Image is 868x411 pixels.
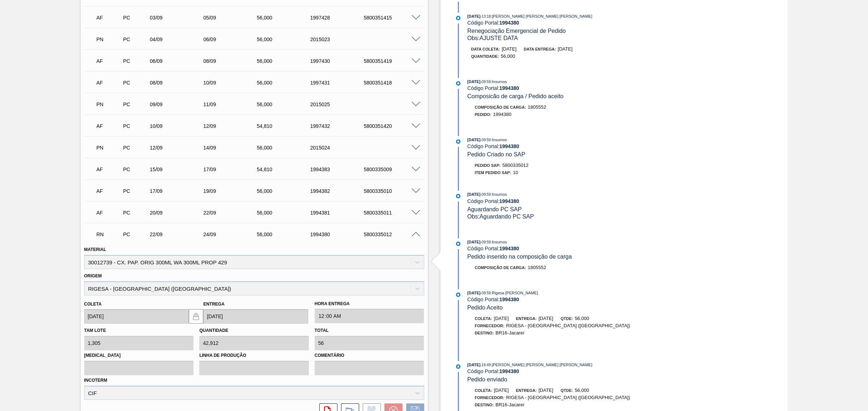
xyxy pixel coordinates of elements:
[528,104,546,110] span: 1805552
[309,188,369,194] div: 1994382
[539,316,553,321] span: [DATE]
[97,101,122,107] p: PN
[84,309,189,324] input: dd/mm/yyyy
[494,388,509,393] span: [DATE]
[84,328,106,333] label: Tam lote
[475,403,494,407] span: Destino:
[499,20,519,26] strong: 1994380
[309,80,369,86] div: 1997431
[95,53,123,69] div: Aguardando Faturamento
[201,15,262,21] div: 05/09/2025
[467,254,572,260] span: Pedido inserido na composição de carga
[467,213,534,220] span: Obs: Aguardando PC SAP
[467,304,503,311] span: Pedido Aceito
[516,388,537,393] span: Entrega:
[467,363,480,367] span: [DATE]
[189,309,203,324] button: locked
[475,395,505,400] span: Fornecedor:
[467,246,639,251] div: Código Portal:
[491,192,507,196] span: : Insumos
[491,291,538,295] span: : Rigesa [PERSON_NAME]
[475,163,501,168] span: Pedido SAP:
[456,242,460,246] img: atual
[95,10,123,26] div: Aguardando Faturamento
[309,15,369,21] div: 1997428
[493,112,511,117] span: 1994380
[471,54,499,59] span: Quantidade :
[203,302,225,307] label: Entrega
[456,81,460,86] img: atual
[97,232,122,237] p: RN
[148,80,209,86] div: 08/09/2025
[362,58,423,64] div: 5800351419
[467,198,639,204] div: Código Portal:
[481,363,491,367] span: - 16:49
[481,291,491,295] span: - 09:59
[467,28,566,34] span: Renegociação Emergencial de Pedido
[491,79,507,84] span: : Insumos
[255,36,316,42] div: 56,000
[148,232,209,237] div: 22/09/2025
[528,265,546,270] span: 1805552
[121,80,150,86] div: Pedido de Compra
[97,123,122,129] p: AF
[121,188,150,194] div: Pedido de Compra
[513,170,518,175] span: 10
[255,123,316,129] div: 54,810
[475,265,526,270] span: Composição de Carga :
[362,166,423,172] div: 5800335009
[121,36,150,42] div: Pedido de Compra
[506,323,630,328] span: RIGESA - [GEOGRAPHIC_DATA] ([GEOGRAPHIC_DATA])
[97,188,122,194] p: AF
[491,138,507,142] span: : Insumos
[499,297,519,302] strong: 1994380
[502,163,528,168] span: 5800335012
[495,402,524,407] span: BR16-Jacareí
[309,232,369,237] div: 1994380
[201,166,262,172] div: 17/09/2025
[499,368,519,374] strong: 1994380
[201,210,262,216] div: 22/09/2025
[121,101,150,107] div: Pedido de Compra
[491,240,507,244] span: : Insumos
[499,198,519,204] strong: 1994380
[309,58,369,64] div: 1997430
[121,58,150,64] div: Pedido de Compra
[481,192,491,196] span: - 09:59
[456,139,460,144] img: atual
[95,31,123,47] div: Pedido em Negociação
[491,363,592,367] span: : [PERSON_NAME] [PERSON_NAME] [PERSON_NAME]
[97,15,122,21] p: AF
[501,53,515,59] span: 56,000
[95,96,123,112] div: Pedido em Negociação
[255,232,316,237] div: 56,000
[95,161,123,177] div: Aguardando Faturamento
[201,123,262,129] div: 12/09/2025
[495,330,524,336] span: BR16-Jacareí
[148,188,209,194] div: 17/09/2025
[467,151,525,157] span: Pedido Criado no SAP
[467,93,563,99] span: Composicão de carga / Pedido aceito
[315,328,329,333] label: Total
[148,15,209,21] div: 03/09/2025
[494,316,509,321] span: [DATE]
[148,166,209,172] div: 15/09/2025
[84,247,106,252] label: Material
[255,210,316,216] div: 56,000
[467,14,480,18] span: [DATE]
[467,35,518,41] span: Obs: AJUSTE DATA
[95,118,123,134] div: Aguardando Faturamento
[499,85,519,91] strong: 1994380
[97,58,122,64] p: AF
[121,15,150,21] div: Pedido de Compra
[255,58,316,64] div: 56,000
[95,183,123,199] div: Aguardando Faturamento
[255,15,316,21] div: 56,000
[362,15,423,21] div: 5800351415
[97,36,122,42] p: PN
[475,331,494,335] span: Destino:
[148,36,209,42] div: 04/09/2025
[97,145,122,151] p: PN
[481,240,491,244] span: - 09:59
[192,312,200,321] img: locked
